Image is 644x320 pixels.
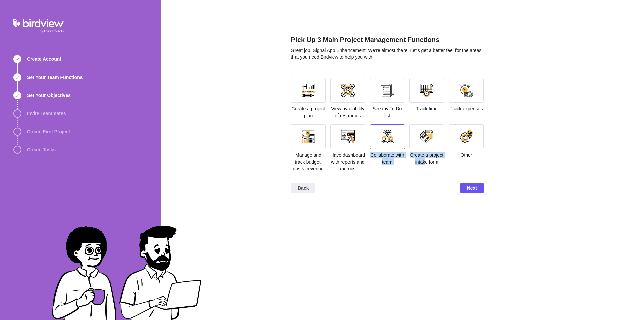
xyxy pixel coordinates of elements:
span: Track expenses [450,106,483,111]
span: Set Your Team Functions [27,74,83,81]
span: See my To Do list [373,106,402,118]
span: Collaborate with team [370,152,404,165]
span: Create First Project [27,128,70,135]
span: Create a project intake form [410,152,443,165]
span: Next [460,183,484,193]
span: Back [298,184,309,192]
h2: Pick Up 3 Main Project Management Functions [291,35,484,47]
span: Great job, Signal App Enhancement! We’re almost there. Let’s get a better feel for the areas that... [291,48,481,60]
span: Next [467,184,477,192]
span: Other [460,152,472,158]
span: Track time [416,106,438,111]
span: Back [291,183,315,193]
span: Invite Teammates [27,110,66,117]
span: Set Your Objectives [27,92,71,99]
span: Create Account [27,56,61,62]
span: Manage and track budget, costs, revenue [293,152,323,171]
span: Have dashboard with reports and metrics [330,152,365,171]
span: View availability of resources [331,106,364,118]
span: Create a project plan [291,106,325,118]
span: Create Tasks [27,146,56,153]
